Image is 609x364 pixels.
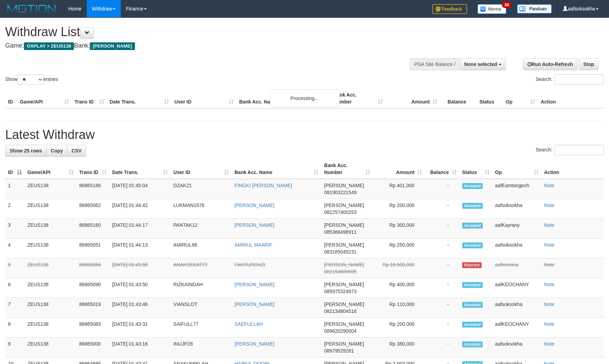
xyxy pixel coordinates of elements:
[502,2,511,8] span: 34
[579,58,599,70] a: Stop
[236,89,331,108] th: Bank Acc. Name
[373,278,425,298] td: Rp 400,000
[171,199,232,219] td: LUKMAN1976
[25,318,76,338] td: ZEUS138
[462,302,483,308] span: Accepted
[492,258,541,278] td: aafminnisa
[171,258,232,278] td: ANAKSESAT77
[324,190,356,195] span: Copy 081903221549 to clipboard
[76,239,109,258] td: 86865051
[432,4,467,14] img: Feedback.jpg
[109,239,170,258] td: [DATE] 01:44:13
[109,298,170,318] td: [DATE] 01:43:46
[107,89,172,108] th: Date Trans.
[324,249,356,255] span: Copy 083165045231 to clipboard
[25,239,76,258] td: ZEUS138
[373,179,425,199] td: Rp 401,000
[425,278,459,298] td: -
[459,159,492,179] th: Status: activate to sort column ascending
[5,278,25,298] td: 6
[76,298,109,318] td: 86865019
[462,322,483,328] span: Accepted
[25,278,76,298] td: ZEUS138
[25,159,76,179] th: Game/API: activate to sort column ascending
[71,148,82,154] span: CSV
[5,74,58,85] label: Show entries
[17,74,43,85] select: Showentries
[324,242,364,248] span: [PERSON_NAME]
[171,239,232,258] td: AMIRUL98
[324,183,364,188] span: [PERSON_NAME]
[476,89,503,108] th: Status
[544,282,555,287] a: Note
[324,289,356,294] span: Copy 085975324973 to clipboard
[171,179,232,199] td: DZAK21
[270,90,339,107] div: Processing...
[492,239,541,258] td: aafsoksokha
[5,258,25,278] td: 5
[5,298,25,318] td: 7
[76,318,109,338] td: 86865083
[373,338,425,357] td: Rp 380,000
[25,179,76,199] td: ZEUS138
[76,179,109,199] td: 86865186
[321,159,373,179] th: Bank Acc. Number: activate to sort column ascending
[324,321,364,327] span: [PERSON_NAME]
[76,199,109,219] td: 86865062
[235,341,274,347] a: [PERSON_NAME]
[171,278,232,298] td: RIZKAINDAH
[76,258,109,278] td: 86865084
[109,318,170,338] td: [DATE] 01:43:31
[324,341,364,347] span: [PERSON_NAME]
[324,308,356,314] span: Copy 082134804516 to clipboard
[76,159,109,179] th: Trans ID: activate to sort column ascending
[373,219,425,239] td: Rp 300,000
[538,89,604,108] th: Action
[503,89,538,108] th: Op
[25,258,76,278] td: ZEUS138
[171,338,232,357] td: INUJP28
[425,338,459,357] td: -
[536,74,604,85] label: Search:
[462,203,483,209] span: Accepted
[5,179,25,199] td: 1
[425,199,459,219] td: -
[517,4,552,14] img: panduan.png
[235,242,272,248] a: AMIRUL MAARIF
[544,262,555,267] a: Note
[492,298,541,318] td: aafsoksokha
[5,219,25,239] td: 3
[324,222,364,228] span: [PERSON_NAME]
[523,58,577,70] a: Run Auto-Refresh
[462,242,483,248] span: Accepted
[324,348,354,354] span: Copy 08979529281 to clipboard
[5,42,399,49] h4: Game: Bank:
[10,148,42,154] span: Show 25 rows
[492,338,541,357] td: aafsoksokha
[109,278,170,298] td: [DATE] 01:43:50
[76,338,109,357] td: 86865000
[172,89,237,108] th: User ID
[76,219,109,239] td: 86865160
[235,321,263,327] a: SAEFULLAH
[109,199,170,219] td: [DATE] 01:44:42
[386,89,440,108] th: Amount
[373,318,425,338] td: Rp 200,000
[464,61,497,67] span: None selected
[324,202,364,208] span: [PERSON_NAME]
[492,199,541,219] td: aafsoksokha
[5,318,25,338] td: 8
[72,89,107,108] th: Trans ID
[76,278,109,298] td: 86865090
[425,298,459,318] td: -
[235,202,274,208] a: [PERSON_NAME]
[544,202,555,208] a: Note
[544,341,555,347] a: Note
[171,219,232,239] td: PANTAK12
[324,229,356,235] span: Copy 085366496911 to clipboard
[5,25,399,39] h1: Withdraw List
[462,183,483,189] span: Accepted
[425,159,459,179] th: Balance: activate to sort column ascending
[171,298,232,318] td: VIANSLOT
[25,219,76,239] td: ZEUS138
